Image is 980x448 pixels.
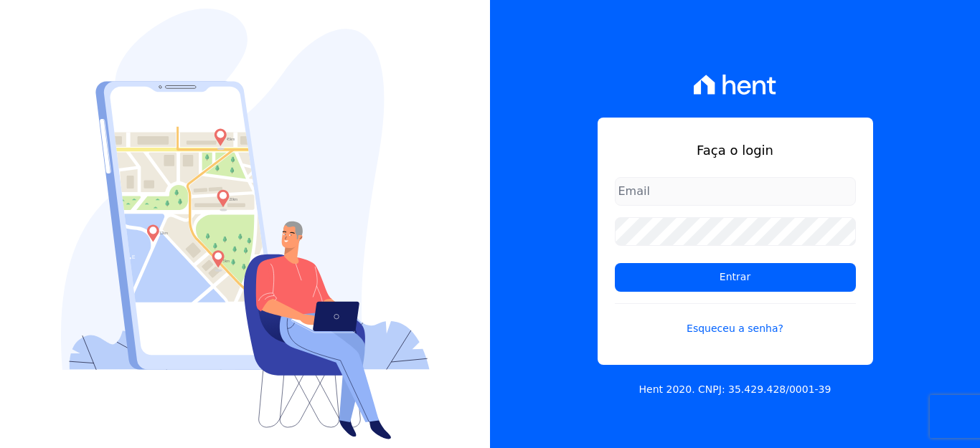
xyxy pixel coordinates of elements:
input: Email [615,177,856,206]
a: Esqueceu a senha? [615,303,856,336]
p: Hent 2020. CNPJ: 35.429.428/0001-39 [639,382,831,397]
img: Login [61,9,430,439]
input: Entrar [615,263,856,292]
h1: Faça o login [615,140,856,160]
